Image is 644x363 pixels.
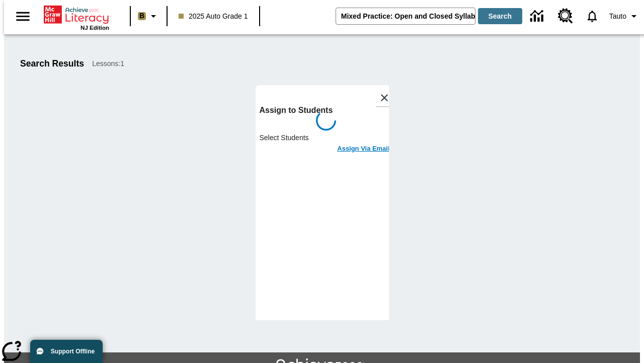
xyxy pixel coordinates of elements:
[8,2,38,31] button: Open side menu
[256,85,389,320] div: lesson details
[134,7,164,25] button: Boost Class color is light brown. Change class color
[524,3,552,30] a: Data Center
[44,5,109,25] a: Home
[260,103,393,117] h6: Assign to Students
[179,11,248,22] span: 2025 Auto Grade 1
[51,348,95,355] span: Support Offline
[579,3,605,29] a: Notifications
[30,340,103,363] button: Support Offline
[609,11,626,22] span: Tauto
[260,133,393,143] p: Select Students
[376,89,393,106] button: Close
[336,8,475,24] input: search field
[337,143,389,155] h6: Assign Via Email
[92,58,124,69] span: Lessons : 1
[552,3,579,30] a: Resource Center, Will open in new tab
[20,58,84,69] h1: Search Results
[605,7,644,25] button: Profile/Settings
[334,143,392,157] button: Assign Via Email
[139,10,144,22] span: B
[44,4,109,31] div: Home
[478,8,522,24] button: Search
[80,25,109,31] span: NJ Edition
